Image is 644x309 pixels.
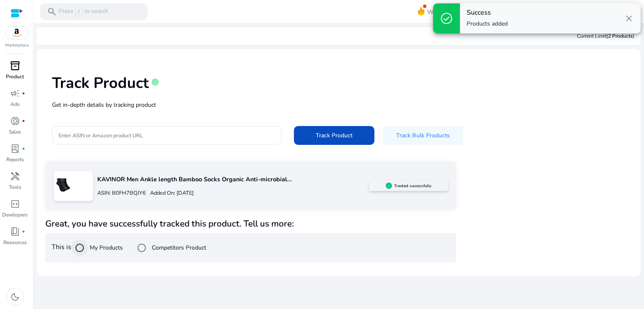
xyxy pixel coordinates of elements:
p: Ads [10,100,20,108]
span: code_blocks [10,199,20,209]
span: fiber_manual_record [22,119,25,123]
span: What's New [427,5,460,19]
p: Developers [2,211,28,219]
button: Track Bulk Products [383,126,463,145]
span: check_circle [440,12,453,25]
span: lab_profile [10,144,20,154]
p: ASIN: B0FH7BQJY6 [97,189,146,197]
button: Track Product [294,126,374,145]
h4: Success [467,9,508,17]
p: Reports [6,156,24,163]
span: Track Product [316,131,353,140]
p: Products added [467,20,508,28]
span: Track Bulk Products [396,131,450,140]
label: Competitors Product [150,243,206,252]
h5: Tracked successfully [394,183,431,188]
p: Tools [9,183,21,191]
img: 81RPFBO2byL.jpg [54,175,73,194]
span: handyman [10,171,20,181]
span: close [624,13,634,23]
p: Product [6,73,24,80]
span: info [151,78,159,86]
span: inventory_2 [10,61,20,71]
span: donut_small [10,116,20,126]
h4: Great, you have successfully tracked this product. Tell us more: [45,219,456,229]
img: sellerapp_active [386,183,392,189]
p: Added On: [DATE] [146,189,194,197]
p: Sales [9,128,21,136]
span: fiber_manual_record [22,92,25,95]
span: dark_mode [10,292,20,302]
p: Get in-depth details by tracking product [52,100,626,109]
span: search [47,7,57,17]
label: My Products [88,243,123,252]
div: This is [45,233,456,263]
p: Press to search [59,7,108,16]
p: KAVINOR Men Ankle length Bamboo Socks Organic Anti-microbial... [97,175,369,184]
p: Marketplace [5,42,29,49]
img: amazon.svg [5,26,28,39]
span: fiber_manual_record [22,147,25,150]
span: book_4 [10,227,20,237]
span: / [75,7,83,16]
h1: Track Product [52,74,149,92]
span: fiber_manual_record [22,230,25,233]
span: campaign [10,88,20,98]
p: Resources [3,239,27,246]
